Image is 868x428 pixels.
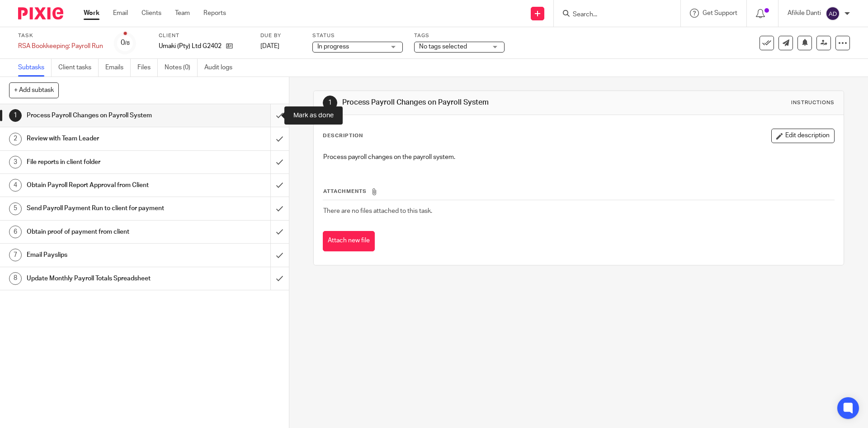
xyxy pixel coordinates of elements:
div: RSA Bookkeeping: Payroll Run [18,42,103,51]
div: Instructions [791,99,835,106]
h1: File reports in client folder [27,155,183,169]
div: 6 [9,226,22,238]
a: Client tasks [58,59,99,77]
a: Email [113,9,128,18]
a: Emails [105,59,131,77]
span: Attachments [323,189,367,194]
h1: Email Payslips [27,248,183,262]
div: 3 [9,156,22,168]
div: 8 [9,272,22,285]
div: 5 [9,202,22,215]
h1: Update Monthly Payroll Totals Spreadsheet [27,272,183,285]
span: There are no files attached to this task. [323,208,432,214]
button: Edit description [771,129,835,143]
span: [DATE] [260,43,279,49]
img: Pixie [18,7,63,19]
h1: Obtain proof of payment from client [27,225,183,239]
a: Audit logs [204,59,239,77]
label: Tags [414,32,505,39]
label: Status [312,32,403,39]
div: 7 [9,249,22,261]
a: Team [175,9,190,18]
button: Attach new file [323,231,375,251]
span: Get Support [703,10,737,16]
span: In progress [317,43,349,50]
a: Subtasks [18,59,52,77]
small: /8 [125,41,130,46]
div: 1 [323,96,337,110]
h1: Process Payroll Changes on Payroll System [342,98,598,107]
div: 1 [9,109,22,122]
a: Reports [203,9,226,18]
input: Search [572,11,653,19]
label: Client [159,32,249,39]
div: 2 [9,133,22,145]
a: Notes (0) [165,59,198,77]
h1: Send Payroll Payment Run to client for payment [27,202,183,215]
a: Files [137,59,158,77]
a: Work [84,9,99,18]
button: + Add subtask [9,82,59,98]
img: svg%3E [826,6,840,21]
h1: Process Payroll Changes on Payroll System [27,109,183,122]
div: 0 [121,38,130,48]
a: Clients [142,9,161,18]
p: Description [323,132,363,139]
p: Umaki (Pty) Ltd G2402 [159,42,222,51]
label: Due by [260,32,301,39]
h1: Review with Team Leader [27,132,183,145]
span: No tags selected [419,43,467,50]
p: Process payroll changes on the payroll system. [323,153,834,162]
p: Afikile Danti [788,9,821,18]
h1: Obtain Payroll Report Approval from Client [27,178,183,192]
label: Task [18,32,103,39]
div: 4 [9,179,22,192]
